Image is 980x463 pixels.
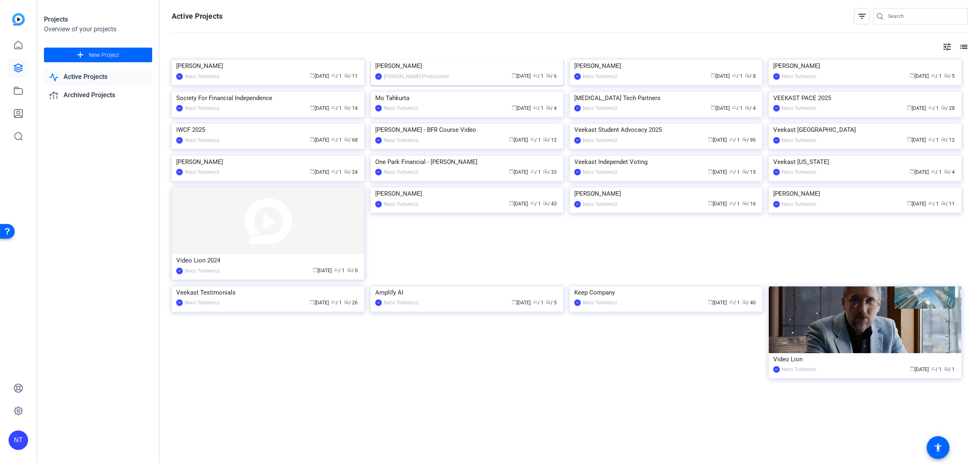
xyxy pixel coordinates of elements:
[310,299,315,304] span: calendar_today
[711,105,715,110] span: calendar_today
[313,268,332,273] span: [DATE]
[546,300,557,306] span: / 5
[530,137,535,142] span: group
[512,299,516,304] span: calendar_today
[708,169,727,175] span: [DATE]
[310,300,329,306] span: [DATE]
[185,104,219,112] div: Neco Turkienicz
[941,137,946,142] span: radio
[729,169,740,175] span: / 1
[773,105,780,111] div: NT
[708,137,713,142] span: calendar_today
[331,300,342,306] span: / 1
[742,169,747,174] span: radio
[310,169,315,174] span: calendar_today
[176,286,360,299] div: Veekast Testimonials
[331,299,336,304] span: group
[782,168,816,176] div: Neco Turkienicz
[742,137,747,142] span: radio
[375,124,559,136] div: [PERSON_NAME] - BFR Course Video
[509,169,514,174] span: calendar_today
[546,299,551,304] span: radio
[944,169,949,174] span: radio
[331,105,336,110] span: group
[574,60,758,72] div: [PERSON_NAME]
[509,169,528,175] span: [DATE]
[907,201,926,207] span: [DATE]
[44,15,152,24] div: Projects
[176,105,183,111] div: NT
[729,300,740,306] span: / 1
[711,105,730,111] span: [DATE]
[44,87,152,104] a: Archived Projects
[888,11,961,21] input: Search
[176,73,183,80] div: NT
[331,105,342,111] span: / 1
[928,105,939,111] span: / 1
[384,72,449,81] div: [PERSON_NAME] Productions
[711,73,715,78] span: calendar_today
[574,201,581,207] div: NT
[742,299,747,304] span: radio
[375,169,382,175] div: NT
[310,73,329,79] span: [DATE]
[331,137,336,142] span: group
[176,156,360,168] div: [PERSON_NAME]
[176,268,183,274] div: NT
[729,137,740,143] span: / 1
[583,104,617,112] div: Neco Turkienicz
[185,136,219,144] div: Neco Turkienicz
[344,137,349,142] span: radio
[857,11,867,21] mat-icon: filter_list
[375,188,559,200] div: [PERSON_NAME]
[928,105,933,110] span: group
[782,365,816,373] div: Neco Turkienicz
[310,105,329,111] span: [DATE]
[344,73,358,79] span: / 11
[310,169,329,175] span: [DATE]
[931,73,936,78] span: group
[708,137,727,143] span: [DATE]
[742,300,756,306] span: / 40
[334,268,345,273] span: / 1
[533,105,544,111] span: / 1
[384,104,418,112] div: Neco Turkienicz
[176,137,183,144] div: NT
[543,201,548,205] span: radio
[384,168,418,176] div: Neco Turkienicz
[773,353,957,365] div: Video Lion
[509,201,514,205] span: calendar_today
[344,105,349,110] span: radio
[574,169,581,175] div: NT
[375,60,559,72] div: [PERSON_NAME]
[910,169,914,174] span: calendar_today
[907,137,912,142] span: calendar_today
[543,201,557,207] span: / 43
[745,105,756,111] span: / 4
[313,267,317,272] span: calendar_today
[742,201,747,205] span: radio
[344,73,349,78] span: radio
[512,300,531,306] span: [DATE]
[543,137,557,143] span: / 12
[512,105,531,111] span: [DATE]
[375,105,382,111] div: NT
[185,267,219,275] div: Neco Turkienicz
[941,201,955,207] span: / 11
[944,169,955,175] span: / 4
[782,136,816,144] div: Neco Turkienicz
[331,169,336,174] span: group
[176,124,360,136] div: IWCF 2025
[384,200,418,208] div: Neco Turkienicz
[375,201,382,207] div: NT
[44,24,152,34] div: Overview of your projects
[543,137,548,142] span: radio
[732,73,737,78] span: group
[331,73,336,78] span: group
[711,73,730,79] span: [DATE]
[941,105,946,110] span: radio
[533,299,538,304] span: group
[344,169,349,174] span: radio
[185,168,219,176] div: Neco Turkienicz
[907,201,912,205] span: calendar_today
